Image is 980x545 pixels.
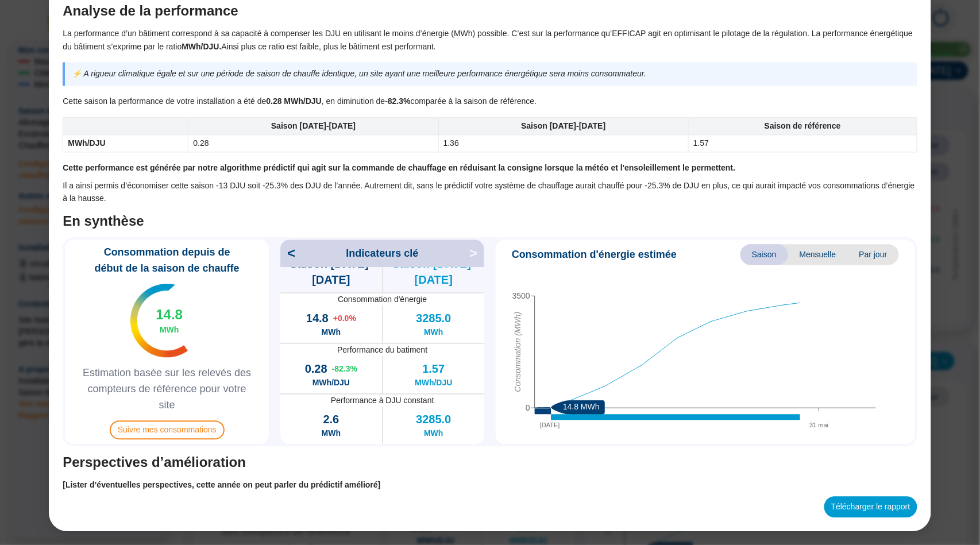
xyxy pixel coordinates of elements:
strong: Cette performance est générée par notre algorithme prédictif qui agit sur la commande de chauffag... [63,163,735,172]
span: Estimation basée sur les relevés des compteurs de référence pour votre site [70,365,264,413]
span: 2.6 [323,411,339,427]
strong: MWh/DJU. [182,42,221,51]
span: Performance du batiment [280,344,484,356]
tspan: 3500 [512,291,530,300]
td: 1.57 [689,134,917,152]
span: MWh [160,324,179,335]
span: MWh [322,427,341,439]
p: ⚡ A rigueur climatique égale et sur une période de saison de chauffe identique, un site ayant une... [72,67,910,80]
span: Consommation d'énergie [280,293,484,306]
td: 1.36 [438,134,688,152]
span: 3285.0 [416,411,451,427]
button: Télécharger le rapport [824,496,917,517]
span: Saison [DATE]-[DATE] [383,256,484,288]
p: Cette saison la performance de votre installation a été de , en diminution de comparée à la saiso... [63,95,917,108]
strong: [Lister d’éventuelles perspectives, cette année on peut parler du prédictif amélioré] [63,480,380,489]
td: 0.28 [188,134,438,152]
h2: Analyse de la performance [63,2,917,20]
span: Par jour [848,244,899,265]
span: -82.3 % [332,363,357,375]
span: Mensuelle [788,244,848,265]
strong: -82.3% [385,96,410,106]
span: > [469,244,484,262]
tspan: 0 [526,403,530,412]
p: La performance d’un bâtiment correspond à sa capacité à compenser les DJU en utilisant le moins d... [63,27,917,53]
strong: Saison de référence [765,121,841,130]
span: + 0.0 % [333,312,356,324]
span: Performance à DJU constant [280,395,484,407]
span: MWh [322,326,341,338]
span: 3285.0 [416,310,451,326]
strong: 0.28 MWh/DJU [266,96,321,106]
span: < [280,244,295,262]
span: MWh [424,427,443,439]
span: Saison [DATE]-[DATE] [280,256,381,288]
span: MWh/DJU [312,377,350,389]
tspan: [DATE] [540,422,560,428]
span: MWh/DJU [415,377,452,389]
span: Suivre mes consommations [110,420,225,439]
strong: MWh/DJU [68,138,105,148]
tspan: Consommation (MWh) [513,311,522,392]
span: Consommation depuis de début de la saison de chauffe [70,244,264,276]
span: MWh [424,326,443,338]
p: Il a ainsi permis d’économiser cette saison -13 DJU soit -25.3% des DJU de l’année. Autrement dit... [63,179,917,206]
span: Consommation d'énergie estimée [512,246,677,262]
span: 14.8 [306,310,329,326]
strong: Saison [DATE]-[DATE] [271,121,356,130]
span: 0.28 [305,361,327,377]
span: 1.57 [422,361,445,377]
span: Indicateurs clé [346,245,419,261]
strong: Saison [DATE]-[DATE] [521,121,605,130]
h2: Perspectives d’amélioration [63,453,917,471]
h2: En synthèse [63,212,917,230]
span: Saison [740,244,788,265]
img: indicateur températures [130,284,188,357]
span: 14.8 [156,306,183,324]
text: 14.8 MWh [563,402,600,411]
tspan: 31 mai [809,422,828,428]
